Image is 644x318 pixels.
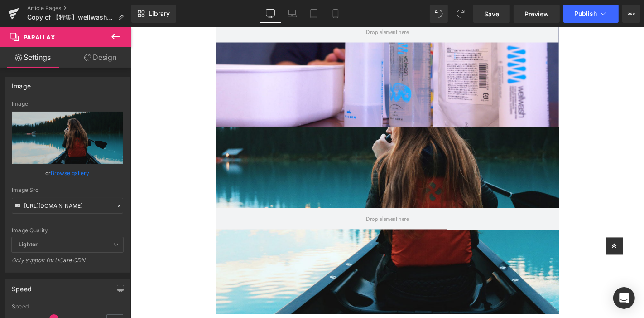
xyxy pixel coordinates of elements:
span: Library [149,10,170,18]
a: Browse gallery [51,165,90,181]
span: Parallax [24,34,55,41]
a: Article Pages [27,5,131,12]
button: Undo [430,5,448,23]
input: Link [12,198,123,214]
div: Image [12,101,123,107]
button: Publish [563,5,619,23]
a: Tablet [303,5,325,23]
div: Image Src [12,187,123,193]
a: Desktop [260,5,281,23]
a: Laptop [281,5,303,23]
div: Speed [12,303,123,310]
span: Preview [524,9,549,19]
div: or [12,168,123,178]
a: Preview [514,5,560,23]
a: Design [67,47,133,68]
button: Redo [452,5,470,23]
span: Save [484,9,499,19]
div: Speed [12,280,32,293]
div: Only support for UCare CDN [12,257,123,270]
span: Publish [574,10,597,17]
div: Open Intercom Messenger [613,287,635,309]
span: Copy of 【特集】wellwashｇｇｇ [27,14,114,21]
div: Image [12,77,31,90]
b: Lighter [19,241,38,248]
div: Image Quality [12,227,123,234]
a: New Library [131,5,176,23]
button: More [622,5,640,23]
a: Mobile [325,5,346,23]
